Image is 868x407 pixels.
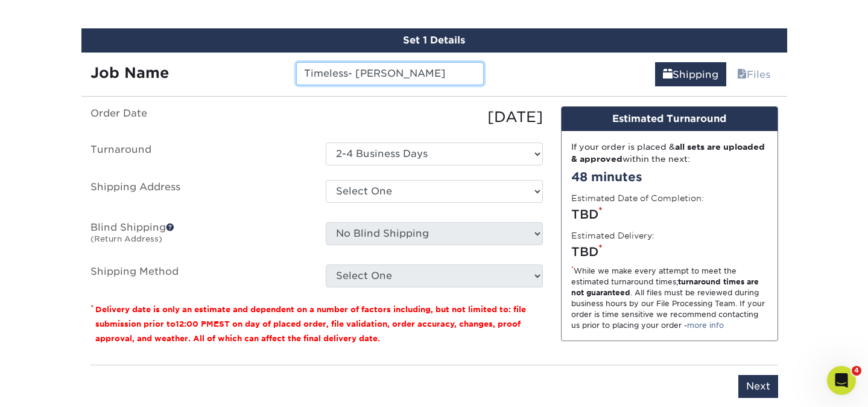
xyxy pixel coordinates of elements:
iframe: Intercom live chat [827,366,856,395]
input: Enter a job name [296,62,484,85]
label: Estimated Date of Completion: [571,192,704,204]
label: Turnaround [81,143,317,165]
strong: turnaround times are not guaranteed [571,277,759,297]
div: Estimated Turnaround [562,107,778,131]
input: Next [738,375,778,398]
label: Order Date [81,106,317,128]
strong: Job Name [90,64,169,82]
label: Estimated Delivery: [571,229,654,242]
div: If your order is placed & within the next: [571,141,768,165]
a: more info [687,321,724,330]
label: Shipping Address [81,180,317,208]
div: While we make every attempt to meet the estimated turnaround times; . All files must be reviewed ... [571,266,768,331]
label: Shipping Method [81,264,317,287]
span: files [737,69,747,80]
div: [DATE] [317,106,552,128]
a: Files [729,62,778,86]
div: Set 1 Details [81,28,787,53]
small: (Return Address) [90,234,162,243]
span: 12:00 PM [176,319,214,328]
span: 4 [852,366,861,376]
label: Blind Shipping [81,222,317,250]
div: TBD [571,205,768,223]
div: 48 minutes [571,168,768,186]
div: TBD [571,243,768,261]
span: shipping [663,69,673,80]
small: Delivery date is only an estimate and dependent on a number of factors including, but not limited... [95,305,526,343]
a: Shipping [655,62,726,86]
